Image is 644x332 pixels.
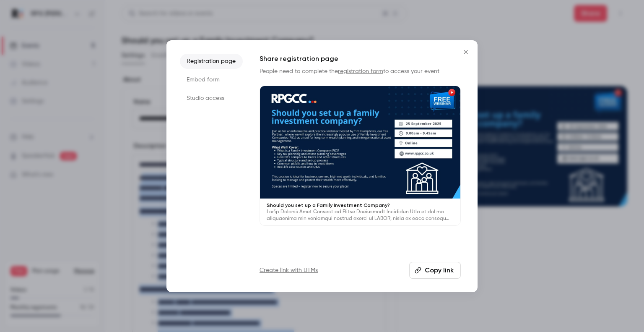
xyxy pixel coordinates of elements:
p: Lor'ip Dolorsi: Amet Consect ad Elitse Doeiusmodt Incididun Utla et dol ma aliquaenima min veniam... [267,209,454,222]
p: People need to complete the to access your event [260,67,461,76]
li: Registration page [180,54,243,69]
p: Should you set up a Family Investment Company? [267,202,454,209]
li: Embed form [180,72,243,87]
a: Should you set up a Family Investment Company?Lor'ip Dolorsi: Amet Consect ad Elitse Doeiusmodt I... [260,86,461,226]
a: registration form [338,68,383,74]
h1: Share registration page [260,54,461,64]
li: Studio access [180,91,243,106]
button: Close [457,44,474,60]
a: Create link with UTMs [260,266,318,274]
button: Copy link [409,262,461,279]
